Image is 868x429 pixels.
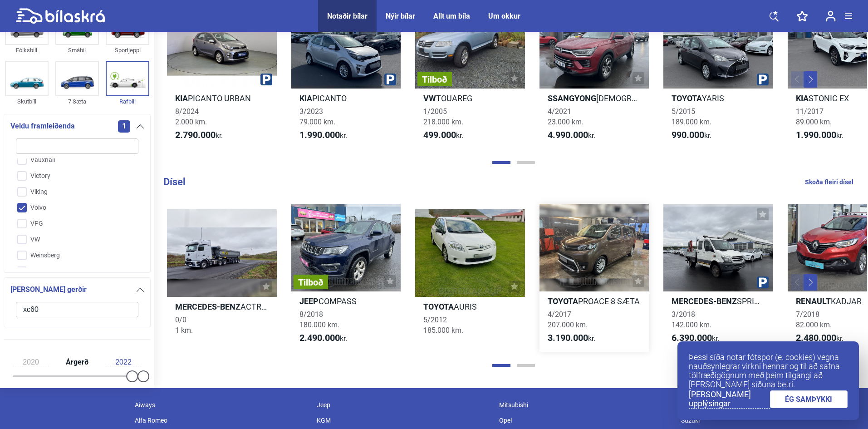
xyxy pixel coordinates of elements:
span: 0/0 1 km. [175,316,193,335]
a: ÉG SAMÞYKKI [770,390,848,408]
div: Smábíl [55,45,99,55]
b: Toyota [672,94,702,103]
h2: AURIS [415,301,525,312]
div: Mitsubishi [495,397,677,413]
b: 1.990.000 [796,129,836,140]
span: Árgerð [64,359,91,366]
button: Previous [791,71,804,88]
a: KiaPICANTO3/202379.000 km.1.990.000kr. [291,1,401,149]
span: kr. [672,333,719,344]
button: Page 2 [517,364,535,367]
b: Kia [796,94,809,103]
div: Fólksbíll [5,45,49,55]
b: Renault [796,296,831,306]
h2: ACTROS [167,301,277,312]
b: 1.990.000 [299,129,340,140]
div: Alfa Romeo [130,413,313,428]
button: Page 1 [492,364,510,367]
b: Dísel [163,176,186,187]
b: 3.190.000 [548,332,588,343]
button: Next [804,71,817,88]
button: Next [804,274,817,291]
a: Ssangyong[DEMOGRAPHIC_DATA] ULTIMATE4/202123.000 km.4.990.000kr. [539,1,649,149]
div: Jeep [312,397,495,413]
a: Skoða fleiri dísel [805,176,853,188]
div: Aiways [130,397,313,413]
b: Mercedes-Benz [175,302,240,311]
span: 1 [118,120,130,133]
a: Notaðir bílar [327,12,368,20]
a: Allt um bíla [433,12,470,20]
b: Mercedes-Benz [672,296,737,306]
h2: PICANTO [291,93,401,104]
span: kr. [548,333,595,344]
span: 7/2018 82.000 km. [796,310,832,329]
span: 8/2024 2.000 km. [175,107,207,126]
b: 4.990.000 [548,129,588,140]
span: 3/2018 142.000 km. [672,310,711,329]
b: Ssangyong [548,94,596,103]
div: Um okkur [488,12,520,20]
span: kr. [548,130,595,141]
h2: YARIS [663,93,773,104]
h2: [DEMOGRAPHIC_DATA] ULTIMATE [539,93,649,104]
a: [PERSON_NAME] upplýsingar [689,390,770,409]
b: VW [423,94,436,103]
h2: PICANTO URBAN [167,93,277,104]
span: 5/2015 189.000 km. [672,107,711,126]
b: Toyota [423,302,454,311]
h2: TOUAREG [415,93,525,104]
a: Mercedes-BenzACTROS0/01 km. [167,204,277,352]
b: 2.790.000 [175,129,216,140]
a: KiaPICANTO URBAN8/20242.000 km.2.790.000kr. [167,1,277,149]
a: Mercedes-BenzSPRINTER [PERSON_NAME]KRANA3/2018142.000 km.6.390.000kr. [663,204,773,352]
b: Kia [299,94,312,103]
button: Page 2 [517,161,535,164]
span: kr. [299,333,347,344]
img: user-login.svg [826,10,836,22]
div: 7 Sæta [55,96,99,107]
span: 3/2023 79.000 km. [299,107,335,126]
div: Skutbíll [5,96,49,107]
button: Page 1 [492,161,510,164]
div: Suzuki [677,413,859,428]
a: ToyotaPROACE 8 SÆTA4/2017207.000 km.3.190.000kr. [539,204,649,352]
button: Previous [791,274,804,291]
b: Jeep [299,296,319,306]
span: 8/2018 180.000 km. [299,310,339,329]
span: Tilboð [298,278,324,287]
p: Þessi síða notar fótspor (e. cookies) vegna nauðsynlegrar virkni hennar og til að safna tölfræðig... [689,353,848,389]
a: TilboðJeepCOMPASS8/2018180.000 km.2.490.000kr. [291,204,401,352]
span: Tilboð [422,75,447,84]
span: kr. [796,333,843,344]
span: 5/2012 185.000 km. [423,316,463,335]
b: 2.480.000 [796,332,836,343]
span: kr. [299,130,347,141]
div: Rafbíll [106,96,149,107]
span: 11/2017 89.000 km. [796,107,832,126]
b: Toyota [548,296,578,306]
span: Veldu framleiðenda [10,120,75,133]
a: ToyotaYARIS5/2015189.000 km.990.000kr. [663,1,773,149]
h2: PROACE 8 SÆTA [539,296,649,306]
div: KGM [312,413,495,428]
span: 4/2021 23.000 km. [548,107,584,126]
span: [PERSON_NAME] gerðir [10,283,87,296]
h2: COMPASS [291,296,401,306]
span: kr. [423,130,463,141]
h2: SPRINTER [PERSON_NAME]KRANA [663,296,773,306]
b: 990.000 [672,129,704,140]
div: Opel [495,413,677,428]
b: Kia [175,94,188,103]
span: 4/2017 207.000 km. [548,310,588,329]
span: kr. [672,130,711,141]
b: 2.490.000 [299,332,340,343]
a: Nýir bílar [386,12,415,20]
a: TilboðVWTOUAREG1/2005218.000 km.499.000kr. [415,1,525,149]
b: 6.390.000 [672,332,712,343]
b: 499.000 [423,129,456,140]
div: Smart [677,397,859,413]
span: 1/2005 218.000 km. [423,107,463,126]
